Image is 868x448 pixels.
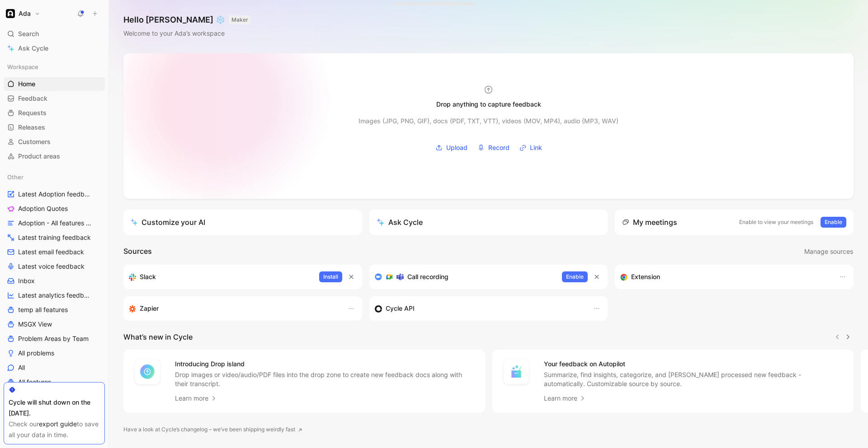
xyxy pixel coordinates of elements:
h2: What’s new in Cycle [123,331,193,342]
div: Drop anything to capture feedback [436,99,541,110]
button: Manage sources [804,246,854,257]
div: Capture feedback from anywhere on the web [620,271,830,282]
span: Other [7,173,24,182]
div: Record & transcribe meetings from Zoom, Meet & Teams. [375,271,555,282]
a: Problem Areas by Team [4,332,105,345]
h3: Zapier [140,303,159,314]
h3: Call recording [407,271,448,282]
a: Latest training feedback [4,231,105,244]
span: Latest analytics feedback [18,291,93,300]
h3: Cycle API [386,303,415,314]
a: Learn more [544,393,586,404]
div: Workspace [4,60,105,74]
span: Feedback [18,94,47,103]
p: Summarize, find insights, categorize, and [PERSON_NAME] processed new feedback - automatically. C... [544,370,843,388]
span: Workspace [7,62,38,71]
div: Sync customers & send feedback from custom sources. Get inspired by our favorite use case [375,303,585,314]
span: Manage sources [804,246,853,257]
h4: Your feedback on Autopilot [544,359,843,369]
span: Customers [18,137,51,146]
div: Images (JPG, PNG, GIF), docs (PDF, TXT, VTT), videos (MOV, MP4), audio (MP3, WAV) [359,116,618,126]
button: Upload [432,141,471,154]
span: Adoption - All features & problem areas [18,219,95,228]
a: temp all features [4,303,105,317]
h1: Hello [PERSON_NAME] ❄️ [123,14,251,25]
button: Enable [562,271,588,282]
a: Latest Adoption feedback [4,187,105,201]
span: Product areas [18,152,60,161]
img: Ada [6,9,15,18]
span: Search [18,28,39,39]
a: Latest voice feedback [4,260,105,273]
span: Install [323,272,338,281]
span: All features [18,378,51,387]
div: Capture feedback from thousands of sources with Zapier (survey results, recordings, sheets, etc). [129,303,339,314]
a: All features [4,375,105,389]
span: temp all features [18,305,68,314]
span: Latest voice feedback [18,262,85,271]
span: Record [488,142,509,153]
a: Latest analytics feedback [4,289,105,302]
h3: Slack [140,271,156,282]
span: Adoption Quotes [18,204,68,213]
button: Enable [821,217,846,228]
span: Home [18,79,35,89]
span: MSGX View [18,320,52,329]
button: Install [319,271,342,282]
a: export guide [39,420,77,428]
h4: Introducing Drop island [175,359,474,369]
a: All problems [4,346,105,360]
a: Customers [4,135,105,149]
a: Ask Cycle [4,42,105,55]
span: Enable [825,218,842,227]
div: Other [4,170,105,184]
h2: Sources [123,246,152,257]
div: Customize your AI [131,217,205,228]
a: Inbox [4,274,105,288]
p: Drop images or video/audio/PDF files into the drop zone to create new feedback docs along with th... [175,370,474,388]
span: Enable [566,272,584,281]
span: Upload [446,142,467,153]
a: Releases [4,121,105,134]
div: Sync your customers, send feedback and get updates in Slack [129,271,312,282]
span: Problem Areas by Team [18,334,89,343]
span: Releases [18,123,45,132]
p: Enable to view your meetings [739,218,813,227]
h1: Ada [19,9,31,18]
a: Have a look at Cycle’s changelog – we’ve been shipping weirdly fast [123,425,302,434]
span: Requests [18,108,47,117]
span: Latest Adoption feedback [18,190,93,199]
div: My meetings [622,217,677,228]
a: Home [4,77,105,91]
span: Latest training feedback [18,233,91,242]
button: Link [516,141,545,154]
a: Adoption - All features & problem areas [4,216,105,230]
button: AdaAda [4,7,42,20]
a: MSGX View [4,317,105,331]
span: All problems [18,349,54,358]
a: Learn more [175,393,217,404]
h3: Extension [631,271,660,282]
a: Customize your AI [123,210,362,235]
span: Latest email feedback [18,247,84,257]
a: All [4,361,105,374]
div: Check our to save all your data in time. [9,419,100,440]
span: Link [530,142,542,153]
div: Welcome to your Ada’s workspace [123,28,251,39]
div: Ask Cycle [377,217,423,228]
span: Inbox [18,276,35,285]
button: MAKER [229,15,251,24]
a: Product areas [4,149,105,163]
span: Ask Cycle [18,43,48,54]
div: Search [4,27,105,41]
button: Record [474,141,513,154]
span: All [18,363,25,372]
a: Feedback [4,92,105,105]
a: Adoption Quotes [4,202,105,215]
div: Cycle will shut down on the [DATE]. [9,397,100,419]
a: Requests [4,106,105,120]
button: Ask Cycle [369,210,608,235]
a: Latest email feedback [4,245,105,259]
